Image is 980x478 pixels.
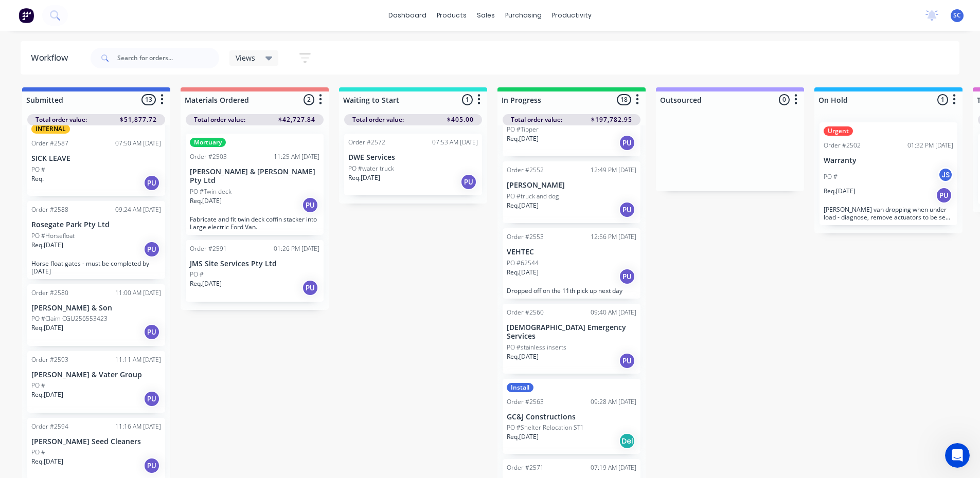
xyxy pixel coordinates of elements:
div: Order #2560 [507,308,544,317]
p: Req. [DATE] [507,201,539,210]
div: Order #255312:56 PM [DATE]VEHTECPO #62544Req.[DATE]PUDropped off on the 11th pick up next day [503,228,640,299]
div: 11:11 AM [DATE] [115,355,161,364]
p: PO # [31,165,45,174]
span: SC [953,11,961,20]
div: 11:00 AM [DATE] [115,288,161,298]
div: INTERNALOrder #258707:50 AM [DATE]SICK LEAVEPO #Req.PU [27,120,165,196]
p: Req. [DATE] [31,390,63,399]
p: VEHTEC [507,248,636,256]
div: Order #259101:26 PM [DATE]JMS Site Services Pty LtdPO #Req.[DATE]PU [186,240,324,302]
div: Order #2587 [31,139,68,148]
div: 12:56 PM [DATE] [591,232,636,242]
span: Views [236,52,255,63]
p: [DEMOGRAPHIC_DATA] Emergency Services [507,323,636,341]
p: Rosegate Park Pty Ltd [31,220,161,229]
div: 09:24 AM [DATE] [115,205,161,214]
a: dashboard [383,8,432,23]
p: PO #Shelter Relocation ST1 [507,423,584,432]
div: Order #2552 [507,166,544,175]
div: Order #2553 [507,232,544,242]
div: Order #2580 [31,288,68,298]
div: productivity [547,8,597,23]
div: Urgent [824,126,853,136]
div: Order #2563 [507,397,544,407]
div: PU [144,457,160,474]
span: $42,727.84 [278,115,315,124]
p: Req. [DATE] [348,173,380,182]
div: Order #257207:53 AM [DATE]DWE ServicesPO #water truckReq.[DATE]PU [344,134,482,195]
p: [PERSON_NAME] & Son [31,304,161,312]
div: Order #2572 [348,138,385,147]
div: PU [460,174,477,190]
div: 07:53 AM [DATE] [432,138,478,147]
div: PU [302,280,318,296]
div: Del [619,433,635,449]
p: PO #Twin deck [190,187,231,196]
p: PO # [824,172,838,181]
div: PU [936,187,952,204]
div: PU [302,197,318,213]
div: PU [619,135,635,151]
span: Total order value: [511,115,562,124]
p: [PERSON_NAME] [507,181,636,190]
p: Req. [DATE] [824,187,856,196]
div: PU [619,353,635,369]
div: Order #2594 [31,422,68,431]
div: products [432,8,472,23]
p: [PERSON_NAME] & Vater Group [31,371,161,379]
div: Order #2502 [824,141,861,150]
p: Req. [31,174,44,183]
p: Req. [DATE] [507,268,539,277]
div: 11:16 AM [DATE] [115,422,161,431]
p: Req. [DATE] [31,323,63,333]
div: sales [472,8,500,23]
p: Req. [DATE] [190,196,222,206]
p: Req. [DATE] [507,352,539,361]
div: 01:26 PM [DATE] [274,244,319,253]
div: MortuaryOrder #250311:25 AM [DATE][PERSON_NAME] & [PERSON_NAME] Pty LtdPO #Twin deckReq.[DATE]PUF... [186,134,324,235]
p: Req. [DATE] [31,457,63,466]
div: 01:32 PM [DATE] [907,141,953,150]
p: Req. [DATE] [190,279,222,288]
div: 09:40 AM [DATE] [591,308,636,317]
p: Warranty [824,156,953,165]
div: PU [619,201,635,218]
div: Order #2571 [507,463,544,472]
p: Dropped off on the 11th pick up next day [507,287,636,295]
p: PO #stainless inserts [507,343,566,352]
div: PO #TipperReq.[DATE]PU [503,95,640,156]
p: [PERSON_NAME] Seed Cleaners [31,437,161,446]
span: Total order value: [194,115,245,124]
div: PU [619,268,635,285]
p: Req. [DATE] [507,134,539,143]
div: Order #255212:49 PM [DATE][PERSON_NAME]PO #truck and dogReq.[DATE]PU [503,161,640,223]
p: PO # [190,270,204,279]
input: Search for orders... [117,48,219,68]
p: PO #water truck [348,164,394,173]
div: Order #258011:00 AM [DATE][PERSON_NAME] & SonPO #Claim CGU256553423Req.[DATE]PU [27,284,165,346]
div: Order #256009:40 AM [DATE][DEMOGRAPHIC_DATA] Emergency ServicesPO #stainless insertsReq.[DATE]PU [503,304,640,374]
div: Mortuary [190,138,226,147]
span: Total order value: [352,115,404,124]
p: [PERSON_NAME] & [PERSON_NAME] Pty Ltd [190,168,319,185]
div: Order #2591 [190,244,227,253]
div: 09:28 AM [DATE] [591,397,636,407]
p: PO #Horsefloat [31,231,75,241]
p: Horse float gates - must be completed by [DATE] [31,260,161,275]
div: purchasing [500,8,547,23]
div: Order #258809:24 AM [DATE]Rosegate Park Pty LtdPO #HorsefloatReq.[DATE]PUHorse float gates - must... [27,201,165,279]
div: INTERNAL [31,124,70,134]
span: $405.00 [447,115,474,124]
p: PO #Tipper [507,125,539,134]
p: Req. [DATE] [507,432,539,442]
img: Factory [19,8,34,23]
div: UrgentOrder #250201:32 PM [DATE]WarrantyPO #JSReq.[DATE]PU[PERSON_NAME] van dropping when under l... [819,122,957,225]
p: JMS Site Services Pty Ltd [190,260,319,268]
div: InstallOrder #256309:28 AM [DATE]GC&J ConstructionsPO #Shelter Relocation ST1Req.[DATE]Del [503,379,640,454]
iframe: Intercom live chat [945,443,970,468]
div: PU [144,175,160,191]
span: Total order value: [35,115,87,124]
div: 07:50 AM [DATE] [115,139,161,148]
p: PO # [31,448,45,457]
p: PO #Claim CGU256553423 [31,314,108,323]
